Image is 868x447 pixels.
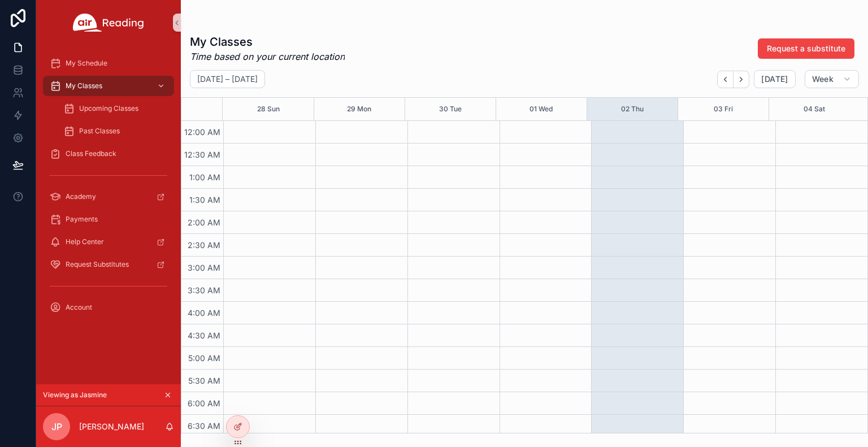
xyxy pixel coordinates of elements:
button: 28 Sun [257,98,280,120]
h1: My Classes [190,34,345,50]
button: Next [734,71,749,88]
span: 1:30 AM [186,195,223,205]
a: Upcoming Classes [57,98,174,119]
span: Past Classes [79,127,120,136]
span: Payments [66,215,98,224]
button: 03 Fri [714,98,733,120]
span: Request a substitute [767,43,845,54]
a: Account [43,297,174,318]
div: scrollable content [36,45,181,332]
span: [DATE] [761,74,788,84]
button: Week [805,70,859,88]
button: 30 Tue [439,98,462,120]
span: 2:30 AM [185,240,223,250]
a: Academy [43,186,174,207]
button: 01 Wed [530,98,553,120]
a: Class Feedback [43,144,174,164]
a: Help Center [43,232,174,252]
h2: [DATE] – [DATE] [197,73,258,85]
a: Past Classes [57,121,174,141]
a: My Classes [43,76,174,96]
span: Upcoming Classes [79,104,138,113]
span: Academy [66,192,96,201]
span: 12:30 AM [181,150,223,159]
span: JP [51,420,62,433]
span: Class Feedback [66,149,116,158]
span: Help Center [66,237,104,246]
span: My Schedule [66,59,107,68]
span: My Classes [66,81,102,90]
span: 12:00 AM [181,127,223,137]
span: Account [66,303,92,312]
span: 6:00 AM [185,398,223,408]
span: 6:30 AM [185,421,223,431]
span: 4:00 AM [185,308,223,318]
em: Time based on your current location [190,50,345,63]
button: 29 Mon [347,98,371,120]
button: Request a substitute [758,38,854,59]
a: My Schedule [43,53,174,73]
button: Back [717,71,734,88]
a: Request Substitutes [43,254,174,275]
span: 3:00 AM [185,263,223,272]
p: [PERSON_NAME] [79,421,144,432]
button: 04 Sat [804,98,825,120]
span: 3:30 AM [185,285,223,295]
button: 02 Thu [621,98,644,120]
span: 1:00 AM [186,172,223,182]
span: 5:00 AM [185,353,223,363]
span: Week [812,74,834,84]
img: App logo [73,14,144,32]
span: Request Substitutes [66,260,129,269]
span: 4:30 AM [185,331,223,340]
span: 5:30 AM [185,376,223,385]
span: Viewing as Jasmine [43,390,107,400]
button: [DATE] [754,70,795,88]
a: Payments [43,209,174,229]
span: 2:00 AM [185,218,223,227]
